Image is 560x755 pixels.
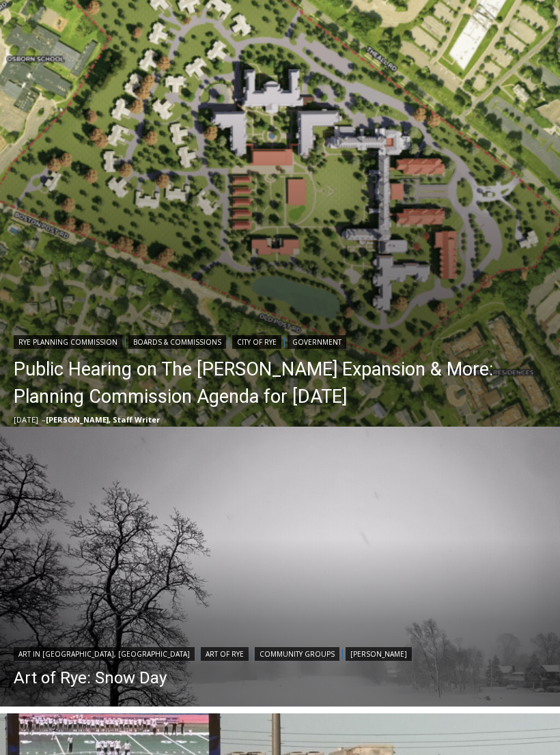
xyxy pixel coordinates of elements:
[46,415,160,425] a: [PERSON_NAME], Staff Writer
[255,648,339,661] a: Community Groups
[42,415,46,425] span: –
[1,137,137,170] a: Open Tues. - Sun. [PHONE_NUMBER]
[14,668,412,689] a: Art of Rye: Snow Day
[14,356,553,411] a: Public Hearing on The [PERSON_NAME] Expansion & More: Planning Commission Agenda for [DATE]
[128,336,226,350] a: Boards & Commissions
[14,645,412,661] div: | | |
[14,333,553,350] div: | | |
[201,648,249,661] a: Art of Rye
[346,648,412,661] a: [PERSON_NAME]
[4,141,134,193] span: Open Tues. - Sun. [PHONE_NUMBER]
[141,85,201,163] div: "the precise, almost orchestrated movements of cutting and assembling sushi and [PERSON_NAME] mak...
[14,336,122,350] a: Rye Planning Commission
[14,415,38,425] time: [DATE]
[14,648,195,661] a: Art in [GEOGRAPHIC_DATA], [GEOGRAPHIC_DATA]
[232,336,281,350] a: City of Rye
[288,336,346,350] a: Government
